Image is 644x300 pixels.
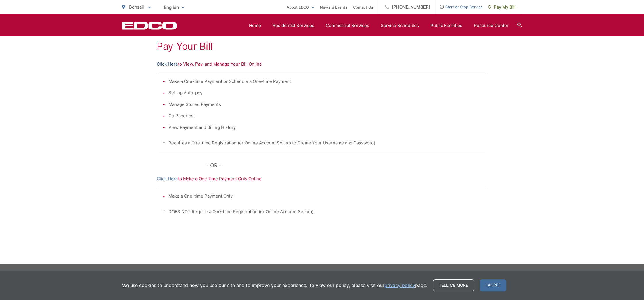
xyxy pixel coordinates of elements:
p: * DOES NOT Require a One-time Registration (or Online Account Set-up) [163,208,481,215]
h1: Pay Your Bill [157,41,487,52]
a: Contact Us [353,4,373,11]
a: Commercial Services [326,22,369,29]
span: English [160,2,189,12]
a: Service Schedules [381,22,419,29]
li: Go Paperless [168,112,481,119]
a: News & Events [320,4,347,11]
a: Resource Center [474,22,509,29]
a: Home [249,22,261,29]
a: privacy policy [384,282,415,289]
li: Manage Stored Payments [168,101,481,108]
a: Tell me more [433,279,474,291]
a: About EDCO [287,4,314,11]
li: View Payment and Billing History [168,124,481,131]
li: Make a One-time Payment or Schedule a One-time Payment [168,78,481,85]
li: Make a One-time Payment Only [168,193,481,200]
a: Residential Services [273,22,314,29]
p: - OR - [206,161,488,170]
p: We use cookies to understand how you use our site and to improve your experience. To view our pol... [122,282,427,289]
a: Public Facilities [430,22,462,29]
p: to Make a One-time Payment Only Online [157,175,487,182]
a: EDCD logo. Return to the homepage. [122,22,177,30]
p: to View, Pay, and Manage Your Bill Online [157,61,487,68]
span: Bonsall [129,4,144,10]
a: Click Here [157,61,178,68]
p: * Requires a One-time Registration (or Online Account Set-up to Create Your Username and Password) [163,140,481,146]
a: Click Here [157,175,178,182]
li: Set-up Auto-pay [168,89,481,96]
span: I agree [480,279,506,291]
span: Pay My Bill [488,4,516,11]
